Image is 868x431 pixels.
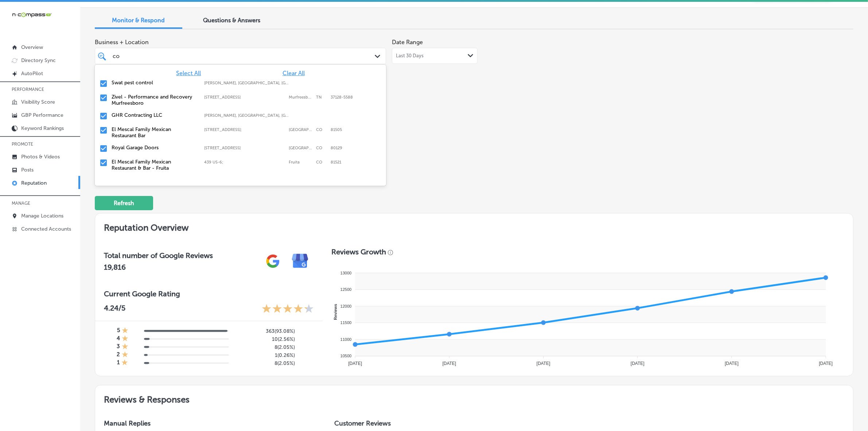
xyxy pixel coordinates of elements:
[334,419,844,430] h1: Customer Reviews
[289,146,312,150] label: Highlands Ranch
[340,320,351,325] tspan: 11500
[117,343,120,351] h4: 3
[235,344,295,350] h5: 8 ( 2.05% )
[122,327,128,335] div: 1 Star
[725,361,739,366] tspan: [DATE]
[104,419,311,427] h3: Manual Replies
[289,160,312,165] label: Fruita
[262,304,314,315] div: 4.24 Stars
[122,343,128,351] div: 1 Star
[21,70,43,77] p: AutoPilot
[117,327,120,335] h4: 5
[21,154,60,160] p: Photos & Videos
[235,328,295,334] h5: 363 ( 93.08% )
[392,39,423,46] label: Date Range
[112,80,197,86] label: Swat pest control
[21,167,34,173] p: Posts
[235,336,295,342] h5: 10 ( 2.56% )
[176,70,201,77] span: Select All
[21,57,56,64] p: Directory Sync
[204,146,285,150] label: 10277 Woodrose Ct
[331,95,353,100] label: 37128-5588
[235,352,295,358] h5: 1 ( 0.26% )
[112,112,197,118] label: GHR Contracting LLC
[21,226,71,232] p: Connected Accounts
[21,99,55,105] p: Visibility Score
[348,361,362,366] tspan: [DATE]
[235,360,295,366] h5: 8 ( 2.05% )
[340,304,351,308] tspan: 12000
[316,160,327,165] label: CO
[122,351,128,359] div: 1 Star
[204,127,285,132] label: 2210 Hwy 6 And 50;
[104,304,125,315] p: 4.24 /5
[287,247,314,275] img: e7ababfa220611ac49bdb491a11684a6.png
[259,247,287,275] img: gPZS+5FD6qPJAAAAABJRU5ErkJggg==
[289,95,312,100] label: Murfreesboro
[283,70,305,77] span: Clear All
[95,385,853,411] h2: Reviews & Responses
[12,11,52,18] img: 660ab0bf-5cc7-4cb8-ba1c-48b5ae0f18e60NCTV_CLogo_TV_Black_-500x88.png
[536,361,550,366] tspan: [DATE]
[121,359,128,367] div: 1 Star
[340,287,351,292] tspan: 12500
[631,361,645,366] tspan: [DATE]
[340,354,351,358] tspan: 10500
[340,271,351,275] tspan: 13000
[333,304,337,320] text: Reviews
[117,359,120,367] h4: 1
[21,112,63,118] p: GBP Performance
[340,337,351,342] tspan: 11000
[331,146,342,150] label: 80129
[95,39,386,46] span: Business + Location
[21,180,47,186] p: Reputation
[21,44,43,50] p: Overview
[112,94,197,106] label: Zivel - Performance and Recovery Murfreesboro
[204,113,289,118] label: Troy, IL, USA | Godfrey, IL, USA | Madison, IL, USA | Bethalto, IL, USA | Maryville, IL, USA | St...
[112,145,197,151] label: Royal Garage Doors
[117,335,120,343] h4: 4
[21,213,63,219] p: Manage Locations
[289,127,312,132] label: Grand Junction
[396,53,424,59] span: Last 30 Days
[122,335,128,343] div: 1 Star
[316,95,327,100] label: TN
[316,146,327,150] label: CO
[104,289,314,298] h3: Current Google Rating
[204,81,289,85] label: Gilliam, LA, USA | Hosston, LA, USA | Eastwood, LA, USA | Blanchard, LA, USA | Shreveport, LA, US...
[112,17,165,24] span: Monitor & Respond
[819,361,833,366] tspan: [DATE]
[21,125,64,131] p: Keyword Rankings
[331,247,386,256] h3: Reviews Growth
[331,127,342,132] label: 81505
[442,361,456,366] tspan: [DATE]
[112,159,197,171] label: El Mescal Family Mexican Restaurant & Bar - Fruita
[203,17,261,24] span: Questions & Answers
[104,263,213,272] h2: 19,816
[104,251,213,260] h3: Total number of Google Reviews
[204,160,285,165] label: 439 US-6;
[331,160,341,165] label: 81521
[95,196,153,210] button: Refresh
[316,127,327,132] label: CO
[95,213,853,239] h2: Reputation Overview
[117,351,120,359] h4: 2
[112,126,197,139] label: El Mescal Family Mexican Restaurant Bar
[204,95,285,100] label: 1144 Fortress Blvd Suite E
